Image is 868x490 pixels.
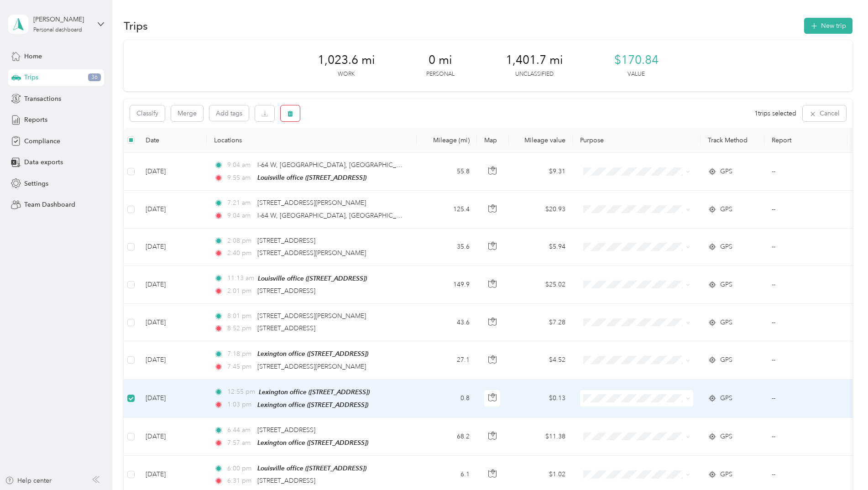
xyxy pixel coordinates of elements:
span: [STREET_ADDRESS] [257,477,315,485]
span: 6:44 am [227,425,253,435]
span: 8:01 pm [227,311,253,321]
span: 7:21 am [227,198,253,208]
td: 125.4 [417,191,477,228]
div: [PERSON_NAME] [33,15,90,24]
span: Data exports [24,157,63,167]
span: 6:00 pm [227,464,253,474]
td: $9.31 [509,153,573,191]
span: [STREET_ADDRESS][PERSON_NAME] [257,249,366,257]
td: -- [764,153,847,191]
th: Track Method [701,128,764,153]
th: Locations [207,128,417,153]
td: 35.6 [417,229,477,266]
span: Home [24,52,42,61]
button: Help center [5,476,52,485]
span: [STREET_ADDRESS][PERSON_NAME] [257,199,366,207]
span: 1,023.6 mi [318,53,375,68]
span: 8:52 pm [227,323,253,334]
span: I-64 W, [GEOGRAPHIC_DATA], [GEOGRAPHIC_DATA] [257,161,415,169]
button: Add tags [209,105,249,121]
span: 7:18 pm [227,349,253,359]
td: -- [764,341,847,379]
td: -- [764,229,847,266]
span: Team Dashboard [24,200,75,209]
td: [DATE] [138,418,207,456]
span: I-64 W, [GEOGRAPHIC_DATA], [GEOGRAPHIC_DATA] [257,212,415,219]
th: Mileage value [509,128,573,153]
span: 11:13 am [227,273,254,283]
td: 43.6 [417,304,477,341]
span: Compliance [24,136,60,146]
span: GPS [720,355,732,365]
span: GPS [720,393,732,403]
span: Lexington office ([STREET_ADDRESS]) [257,401,368,408]
span: GPS [720,167,732,177]
span: 2:08 pm [227,236,253,246]
td: [DATE] [138,304,207,341]
span: GPS [720,204,732,214]
span: $170.84 [614,53,659,68]
td: $0.13 [509,380,573,418]
td: 55.8 [417,153,477,191]
span: Settings [24,179,48,188]
div: Click to name as a Favorite Place [234,113,340,135]
td: 68.2 [417,418,477,456]
span: Louisville office ([STREET_ADDRESS]) [258,275,367,282]
p: Work [338,70,355,78]
th: Map [477,128,509,153]
span: 36 [88,73,101,82]
td: 27.1 [417,341,477,379]
span: Reports [24,115,47,125]
td: $7.28 [509,304,573,341]
td: -- [764,266,847,304]
span: GPS [720,432,732,442]
button: Merge [171,105,203,121]
button: New trip [804,18,852,34]
td: 149.9 [417,266,477,304]
p: Unclassified [515,70,554,78]
span: 1 trips selected [754,109,796,118]
span: 9:04 am [227,211,253,221]
td: $25.02 [509,266,573,304]
span: Louisville office ([STREET_ADDRESS]) [257,464,366,472]
h1: Trips [124,21,148,31]
span: 6:31 pm [227,476,253,486]
iframe: Everlance-gr Chat Button Frame [817,439,868,490]
th: Report [764,128,847,153]
td: [DATE] [138,153,207,191]
span: GPS [720,318,732,328]
span: [STREET_ADDRESS] [257,237,315,245]
button: Classify [130,105,165,121]
span: [STREET_ADDRESS][PERSON_NAME] [257,363,366,370]
span: [STREET_ADDRESS][PERSON_NAME] [257,312,366,320]
p: Personal [426,70,455,78]
td: [DATE] [138,341,207,379]
span: [STREET_ADDRESS] [257,426,315,434]
span: 1,401.7 mi [506,53,563,68]
td: $5.94 [509,229,573,266]
td: 0.8 [417,380,477,418]
td: $4.52 [509,341,573,379]
span: 0 mi [429,53,452,68]
p: Value [627,70,645,78]
span: Louisville office ([STREET_ADDRESS]) [257,174,366,181]
span: 2:01 pm [227,286,253,296]
span: GPS [720,469,732,480]
span: GPS [720,242,732,252]
td: $20.93 [509,191,573,228]
td: [DATE] [138,380,207,418]
span: 7:45 pm [227,362,253,372]
th: Purpose [573,128,701,153]
td: -- [764,380,847,418]
span: GPS [720,280,732,290]
span: 12:55 pm [227,387,255,397]
td: -- [764,191,847,228]
td: -- [764,304,847,341]
span: Trips [24,73,38,82]
span: Transactions [24,94,61,104]
span: 1:03 pm [227,400,253,410]
td: [DATE] [138,229,207,266]
span: 9:04 am [227,160,253,170]
td: $11.38 [509,418,573,456]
